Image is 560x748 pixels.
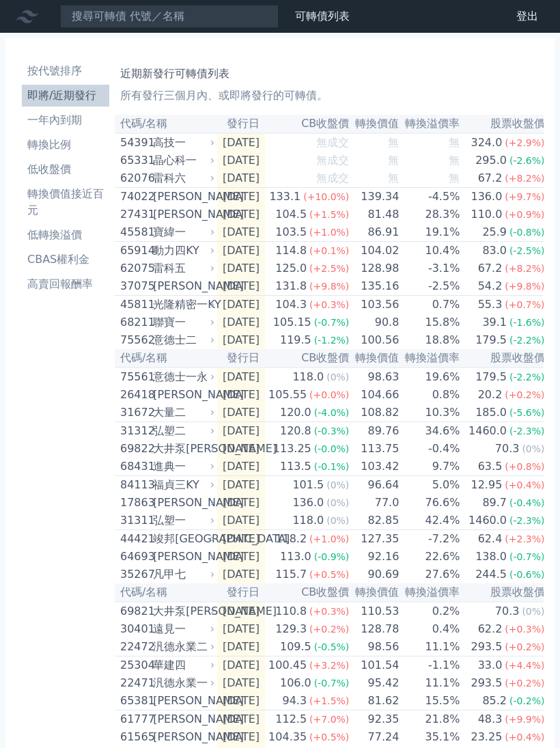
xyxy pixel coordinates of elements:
div: 69822 [120,441,150,457]
th: 轉換溢價率 [400,583,460,602]
td: 110.53 [350,602,400,620]
span: (-0.1%) [314,461,350,472]
span: (+4.4%) [505,660,544,671]
td: -3.1% [400,260,460,277]
td: [DATE] [217,638,265,656]
td: [DATE] [217,404,265,422]
li: 即將/近期發行 [22,87,109,104]
span: (-0.6%) [509,569,545,580]
div: 汎德永業二 [153,639,212,655]
div: 138.0 [473,549,509,565]
td: [DATE] [217,692,265,710]
div: 119.5 [277,332,314,348]
span: (+9.8%) [309,281,349,292]
div: [PERSON_NAME] [153,206,212,223]
span: 無 [449,171,460,184]
th: 轉換價值 [350,115,400,133]
div: 意德士一永 [153,369,212,385]
span: (-0.7%) [314,317,350,328]
td: [DATE] [217,476,265,495]
div: 70.3 [492,603,522,620]
li: 一年內到期 [22,112,109,128]
td: 89.76 [350,422,400,441]
span: (+0.1%) [309,245,349,256]
span: (+8.2%) [505,173,544,184]
td: 82.85 [350,512,400,530]
div: 12.95 [468,477,505,493]
td: 90.8 [350,314,400,331]
td: [DATE] [217,368,265,386]
th: 轉換溢價率 [400,349,460,368]
td: 0.7% [400,296,460,314]
a: 轉換比例 [22,134,109,156]
td: 103.42 [350,458,400,476]
div: 67.2 [475,170,505,186]
div: 晶心科一 [153,152,212,169]
div: 179.5 [473,369,509,385]
td: 139.34 [350,188,400,206]
td: 0.4% [400,620,460,638]
div: 75562 [120,332,150,348]
span: (+0.3%) [309,299,349,310]
div: 汎德永業一 [153,675,212,691]
li: 低收盤價 [22,161,109,178]
td: 135.16 [350,277,400,296]
div: 20.2 [475,387,505,403]
td: [DATE] [217,133,265,152]
div: 25304 [120,657,150,674]
div: 104.3 [272,296,309,313]
div: 100.45 [266,657,309,674]
th: 轉換價值 [350,349,400,368]
td: -1.1% [400,656,460,675]
td: [DATE] [217,206,265,223]
td: [DATE] [217,314,265,331]
td: 19.1% [400,223,460,242]
td: 34.6% [400,422,460,441]
div: 110.8 [272,603,309,620]
span: (+1.0%) [309,227,349,238]
span: (-0.7%) [314,678,350,689]
th: 發行日 [217,115,265,133]
span: (+1.5%) [309,209,349,220]
td: 95.42 [350,674,400,692]
span: (+9.8%) [505,281,544,292]
div: 27431 [120,206,150,223]
td: 86.91 [350,223,400,242]
a: 登出 [505,5,549,27]
li: 按代號排序 [22,63,109,79]
td: [DATE] [217,620,265,638]
span: (+0.8%) [505,461,544,472]
div: 136.0 [290,495,326,511]
div: 62075 [120,260,150,277]
div: 17863 [120,495,150,511]
td: 27.6% [400,566,460,583]
span: 無 [449,136,460,149]
div: 113.0 [277,549,314,565]
span: 無成交 [316,171,349,184]
td: [DATE] [217,566,265,583]
div: 33.0 [475,657,505,674]
div: 1460.0 [466,423,509,439]
div: 83.0 [479,243,509,259]
div: 22472 [120,639,150,655]
div: 55.3 [475,296,505,313]
span: (0%) [326,480,349,490]
td: [DATE] [217,548,265,566]
div: 244.5 [473,566,509,583]
td: [DATE] [217,169,265,188]
td: [DATE] [217,331,265,349]
div: 64693 [120,549,150,565]
th: CB收盤價 [265,115,350,133]
span: (-2.3%) [509,426,545,437]
div: 114.8 [272,243,309,259]
span: (+0.9%) [505,209,544,220]
td: 101.54 [350,656,400,675]
th: 發行日 [217,349,265,368]
td: 77.0 [350,494,400,512]
div: 118.0 [290,369,326,385]
td: 11.1% [400,674,460,692]
div: 22471 [120,675,150,691]
h1: 近期新發行可轉債列表 [120,66,538,82]
a: 即將/近期發行 [22,85,109,107]
div: 293.5 [468,675,505,691]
